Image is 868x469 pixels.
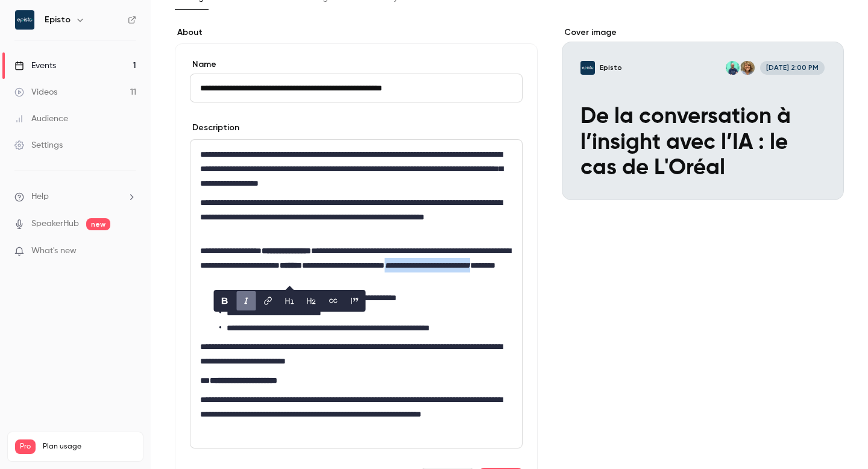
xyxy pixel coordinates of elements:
section: description [190,139,523,449]
button: bold [215,291,234,310]
section: Cover image [562,27,844,200]
span: Plan usage [43,442,136,452]
li: help-dropdown-opener [14,190,136,203]
a: SpeakerHub [31,218,79,230]
label: Cover image [562,27,844,39]
label: Name [190,58,523,71]
div: Videos [14,86,57,98]
img: Episto [15,10,34,30]
button: link [259,291,278,310]
label: About [175,27,538,39]
div: Settings [14,139,63,151]
label: Description [190,122,239,134]
button: italic [237,291,256,310]
span: Help [31,190,49,203]
div: Audience [14,113,68,125]
span: new [86,218,110,230]
iframe: Noticeable Trigger [122,246,136,257]
span: What's new [31,245,77,257]
button: blockquote [345,291,365,310]
span: Pro [15,439,36,454]
div: editor [190,140,522,448]
h6: Episto [45,14,71,26]
div: Events [14,60,56,72]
